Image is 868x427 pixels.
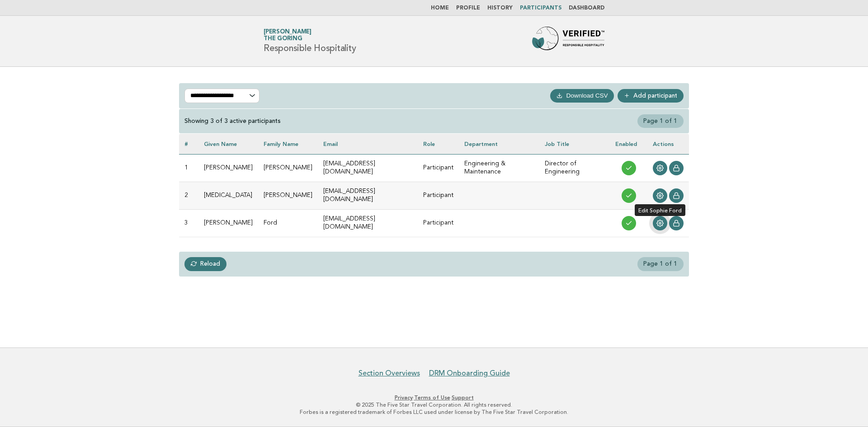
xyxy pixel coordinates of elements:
td: [PERSON_NAME] [258,154,318,182]
a: Profile [456,5,480,11]
div: Showing 3 of 3 active participants [184,117,281,125]
a: [PERSON_NAME]The Goring [264,29,311,42]
p: · · [157,394,711,401]
a: History [487,5,513,11]
a: Add participant [618,89,684,103]
p: © 2025 The Five Star Travel Corporation. All rights reserved. [157,401,711,408]
th: Job Title [539,134,610,154]
td: Participant [418,210,459,237]
td: Participant [418,182,459,209]
a: Section Overviews [359,369,420,378]
td: [PERSON_NAME] [258,182,318,209]
td: [EMAIL_ADDRESS][DOMAIN_NAME] [318,182,418,209]
td: [PERSON_NAME] [198,210,258,237]
a: DRM Onboarding Guide [429,369,510,378]
td: [EMAIL_ADDRESS][DOMAIN_NAME] [318,210,418,237]
a: Reload [184,257,226,271]
p: Forbes is a registered trademark of Forbes LLC used under license by The Five Star Travel Corpora... [157,408,711,416]
a: Participants [520,5,561,11]
th: Role [418,134,459,154]
td: Engineering & Maintenance [459,154,539,182]
th: Department [459,134,539,154]
td: [PERSON_NAME] [198,154,258,182]
h1: Responsible Hospitality [264,29,356,53]
td: 1 [179,154,198,182]
td: [EMAIL_ADDRESS][DOMAIN_NAME] [318,154,418,182]
a: Privacy [395,394,413,401]
a: Support [452,394,474,401]
th: Email [318,134,418,154]
td: Ford [258,210,318,237]
span: The Goring [264,36,302,42]
td: 3 [179,210,198,237]
th: Given name [198,134,258,154]
td: Participant [418,154,459,182]
a: Dashboard [569,5,604,11]
th: Family name [258,134,318,154]
img: Forbes Travel Guide [532,27,604,56]
td: Director of Engineering [539,154,610,182]
a: Home [431,5,449,11]
a: Terms of Use [414,394,450,401]
td: [MEDICAL_DATA] [198,182,258,209]
th: Enabled [610,134,647,154]
td: 2 [179,182,198,209]
th: # [179,134,198,154]
button: Download CSV [550,89,614,103]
